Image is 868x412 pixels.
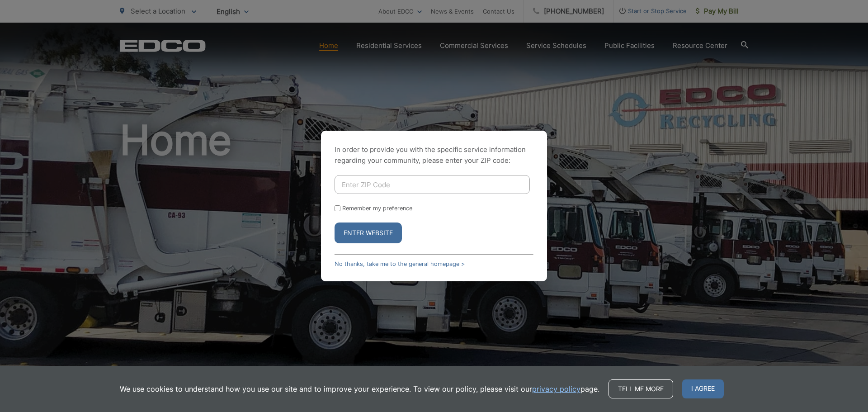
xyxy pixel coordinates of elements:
[120,384,599,394] p: We use cookies to understand how you use our site and to improve your experience. To view our pol...
[335,223,402,243] button: Enter Website
[335,144,533,166] p: In order to provide you with the specific service information regarding your community, please en...
[609,379,673,398] a: Tell me more
[342,205,412,212] label: Remember my preference
[335,175,530,194] input: Enter ZIP Code
[682,379,724,398] span: I agree
[532,384,580,394] a: privacy policy
[335,260,465,267] a: No thanks, take me to the general homepage >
